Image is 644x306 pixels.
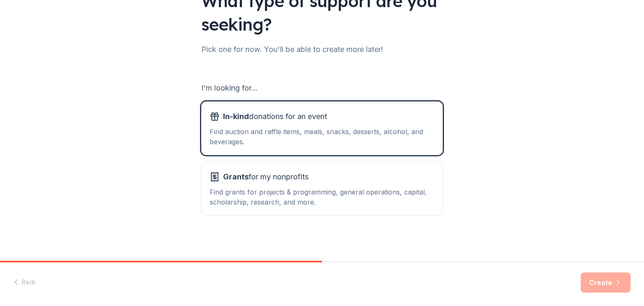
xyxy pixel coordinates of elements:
span: donations for an event [223,110,327,123]
span: for my nonprofits [223,170,309,184]
button: In-kinddonations for an eventFind auction and raffle items, meals, snacks, desserts, alcohol, and... [201,101,443,155]
span: In-kind [223,112,249,121]
div: Find grants for projects & programming, general operations, capital, scholarship, research, and m... [210,187,434,207]
div: Pick one for now. You'll be able to create more later! [201,43,443,56]
div: I'm looking for... [201,81,443,95]
button: Grantsfor my nonprofitsFind grants for projects & programming, general operations, capital, schol... [201,162,443,215]
div: Find auction and raffle items, meals, snacks, desserts, alcohol, and beverages. [210,127,434,147]
span: Grants [223,172,249,181]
